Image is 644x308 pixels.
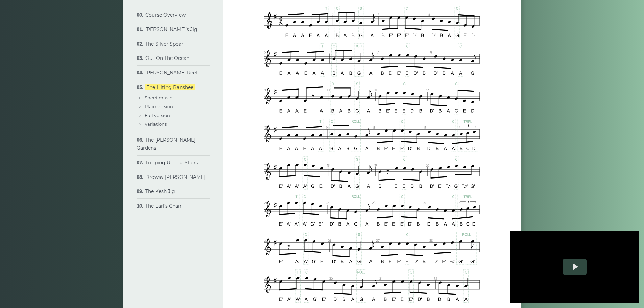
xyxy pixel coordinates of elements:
a: Drowsy [PERSON_NAME] [145,174,205,180]
a: Course Overview [145,12,186,18]
a: Full version [145,113,170,118]
a: The Earl’s Chair [145,203,182,209]
a: Tripping Up The Stairs [145,160,198,166]
a: Sheet music [145,95,172,100]
a: [PERSON_NAME] Reel [145,70,197,76]
a: The [PERSON_NAME] Gardens [137,137,195,151]
a: Plain version [145,104,173,109]
a: [PERSON_NAME]’s Jig [145,26,197,32]
a: The Silver Spear [145,41,183,47]
a: The Lilting Banshee [145,84,195,90]
a: The Kesh Jig [145,188,175,194]
a: Variations [145,121,167,127]
a: Out On The Ocean [145,55,189,61]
